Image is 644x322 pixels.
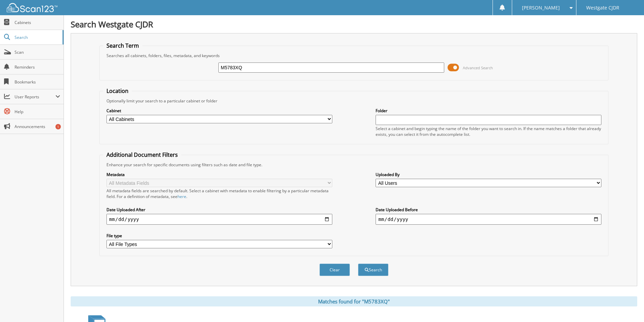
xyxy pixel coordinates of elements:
div: 1 [55,124,61,129]
div: Enhance your search for specific documents using filters such as date and file type. [103,162,605,168]
span: Westgate CJDR [586,6,619,10]
span: Cabinets [15,20,60,25]
span: Announcements [15,124,60,129]
span: [PERSON_NAME] [522,6,560,10]
legend: Search Term [103,42,142,49]
div: Matches found for "M5783XQ" [71,296,637,306]
span: Bookmarks [15,79,60,85]
legend: Additional Document Filters [103,151,181,158]
label: Uploaded By [376,172,601,177]
div: Select a cabinet and begin typing the name of the folder you want to search in. If the name match... [376,126,601,137]
label: Date Uploaded After [106,207,332,213]
div: Optionally limit your search to a particular cabinet or folder [103,98,605,104]
label: File type [106,233,332,239]
span: Scan [15,49,60,55]
span: User Reports [15,94,55,100]
img: scan123-logo-white.svg [7,3,57,12]
span: Reminders [15,64,60,70]
button: Clear [319,264,350,276]
label: Metadata [106,172,332,177]
label: Cabinet [106,108,332,114]
button: Search [358,264,388,276]
input: end [376,214,601,225]
a: here [177,194,186,199]
span: Advanced Search [463,65,493,70]
label: Folder [376,108,601,114]
h1: Search Westgate CJDR [71,19,637,30]
label: Date Uploaded Before [376,207,601,213]
span: Search [15,34,59,40]
legend: Location [103,87,132,95]
input: start [106,214,332,225]
div: All metadata fields are searched by default. Select a cabinet with metadata to enable filtering b... [106,188,332,199]
div: Searches all cabinets, folders, files, metadata, and keywords [103,53,605,58]
span: Help [15,109,60,115]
